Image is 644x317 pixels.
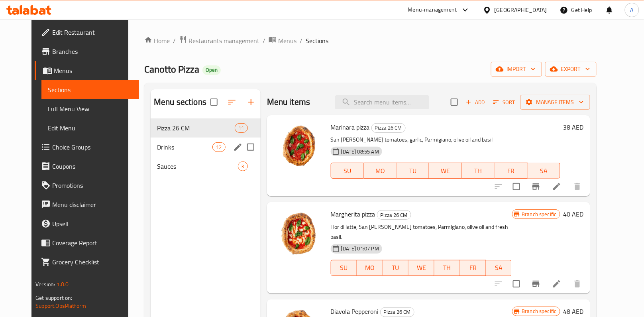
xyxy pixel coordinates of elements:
a: Upsell [35,214,139,233]
span: Grocery Checklist [52,257,133,267]
span: [DATE] 08:55 AM [338,148,382,156]
span: WE [432,165,459,177]
span: Edit Restaurant [52,28,133,37]
span: Sort [493,98,515,107]
a: Sections [41,80,139,99]
button: Manage items [520,95,590,110]
button: TH [462,163,495,179]
p: San [PERSON_NAME] tomatoes, garlic, Parmigiano, olive oil and basil [331,135,560,145]
button: delete [568,177,587,196]
div: [GEOGRAPHIC_DATA] [495,6,547,14]
a: Full Menu View [41,99,139,118]
span: Select to update [508,276,525,292]
a: Home [144,36,170,45]
span: Menu disclaimer [52,200,133,209]
span: export [552,64,590,74]
span: Coverage Report [52,238,133,248]
button: Add section [241,93,261,112]
span: Select section [446,94,463,110]
div: items [212,142,225,152]
h2: Menu sections [154,96,206,108]
button: delete [568,274,587,293]
span: Full Menu View [48,104,133,114]
div: Menu-management [408,5,457,15]
div: Open [202,65,221,75]
span: Sort sections [222,93,241,112]
button: TU [383,260,408,276]
div: Pizza 26 CM [371,123,406,133]
span: Select all sections [206,94,222,110]
a: Coupons [35,157,139,176]
span: import [497,64,536,74]
span: FR [463,262,483,274]
span: Sauces [157,161,238,171]
span: Pizza 26 CM [157,123,235,133]
div: Drinks12edit [151,138,261,157]
button: SA [528,163,560,179]
a: Support.OpsPlatform [35,301,86,311]
a: Edit Menu [41,118,139,138]
div: Pizza 26 CM [380,307,414,317]
span: SU [334,262,354,274]
span: Pizza 26 CM [377,211,411,220]
button: WE [429,163,462,179]
button: WE [408,260,434,276]
span: Select to update [508,178,525,195]
span: Add [465,98,486,107]
button: MO [357,260,383,276]
a: Menu disclaimer [35,195,139,214]
button: Branch-specific-item [526,274,546,293]
li: / [300,36,302,45]
button: SA [486,260,512,276]
span: FR [498,165,524,177]
div: Sauces3 [151,157,261,176]
span: Sort items [488,96,520,108]
button: import [491,62,542,77]
button: FR [495,163,527,179]
span: Promotions [52,181,133,190]
a: Restaurants management [179,35,259,46]
span: Add item [463,96,488,108]
span: MO [360,262,380,274]
span: Menus [54,66,133,75]
span: Margherita pizza [331,208,375,220]
span: 1.0.0 [57,279,69,289]
h6: 38 AED [563,122,584,133]
button: SU [331,163,364,179]
span: Drinks [157,142,212,152]
button: FR [460,260,486,276]
p: Fior di latte, San [PERSON_NAME] tomatoes, Parmigiano, olive oil and fresh basil. [331,222,512,242]
div: items [235,123,247,133]
button: edit [232,141,244,153]
span: Branch specific [519,211,560,218]
span: A [630,6,634,14]
span: WE [412,262,431,274]
button: Add [463,96,488,108]
a: Coverage Report [35,233,139,252]
button: export [545,62,597,77]
h6: 40 AED [563,209,584,220]
div: items [238,161,248,171]
span: SA [531,165,557,177]
a: Grocery Checklist [35,252,139,272]
span: Choice Groups [52,142,133,152]
span: Edit Menu [48,123,133,133]
h6: 48 AED [563,306,584,317]
img: Marinara pizza [273,122,324,173]
span: 11 [235,124,247,132]
a: Branches [35,42,139,61]
span: Canotto Pizza [144,60,199,78]
button: Branch-specific-item [526,177,546,196]
a: Choice Groups [35,138,139,157]
button: MO [364,163,397,179]
span: Pizza 26 CM [372,123,405,132]
a: Edit Restaurant [35,23,139,42]
span: Sections [48,85,133,95]
span: Sections [306,36,328,45]
a: Menus [269,35,296,46]
span: Branch specific [519,307,560,315]
span: SU [334,165,361,177]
